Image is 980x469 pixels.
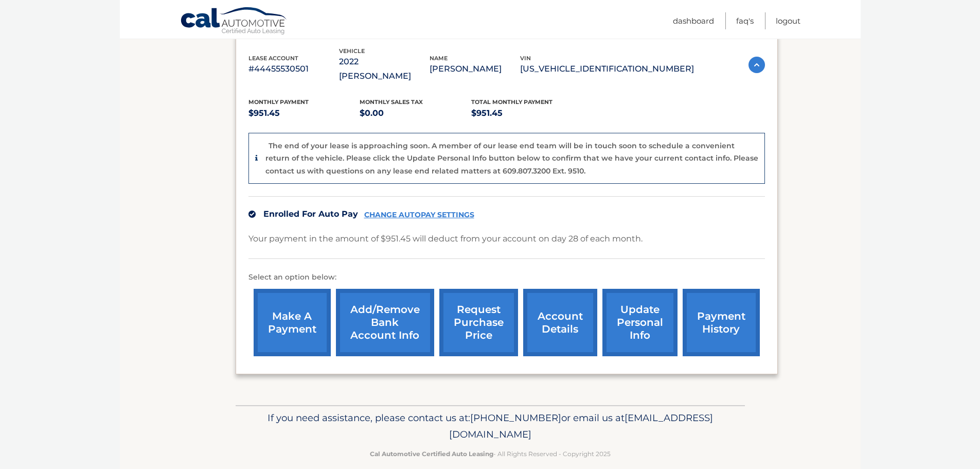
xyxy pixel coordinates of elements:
img: accordion-active.svg [749,57,765,73]
p: $951.45 [471,106,583,120]
a: Add/Remove bank account info [336,289,434,356]
strong: Cal Automotive Certified Auto Leasing [370,450,493,458]
a: payment history [683,289,760,356]
span: Monthly Payment [248,98,309,106]
span: vehicle [339,47,365,55]
a: request purchase price [439,289,518,356]
a: account details [523,289,597,356]
span: Enrolled For Auto Pay [263,209,358,219]
p: [US_VEHICLE_IDENTIFICATION_NUMBER] [520,62,694,76]
span: name [430,55,448,62]
a: make a payment [254,289,331,356]
a: Cal Automotive [180,7,288,37]
span: lease account [248,55,298,62]
p: $951.45 [248,106,360,120]
img: check.svg [248,211,256,218]
p: If you need assistance, please contact us at: or email us at [242,410,738,443]
a: Logout [776,12,800,29]
p: $0.00 [360,106,471,120]
p: The end of your lease is approaching soon. A member of our lease end team will be in touch soon t... [265,141,758,176]
span: [EMAIL_ADDRESS][DOMAIN_NAME] [449,412,713,440]
span: Monthly sales Tax [360,98,423,106]
a: FAQ's [736,12,754,29]
a: CHANGE AUTOPAY SETTINGS [364,211,474,219]
p: Your payment in the amount of $951.45 will deduct from your account on day 28 of each month. [248,232,643,246]
a: update personal info [602,289,678,356]
p: #44455530501 [248,62,339,76]
span: [PHONE_NUMBER] [470,412,561,424]
p: Select an option below: [248,271,765,284]
p: [PERSON_NAME] [430,62,520,76]
span: vin [520,55,531,62]
a: Dashboard [673,12,714,29]
span: Total Monthly Payment [471,98,553,106]
p: 2022 [PERSON_NAME] [339,55,430,83]
p: - All Rights Reserved - Copyright 2025 [242,448,738,459]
